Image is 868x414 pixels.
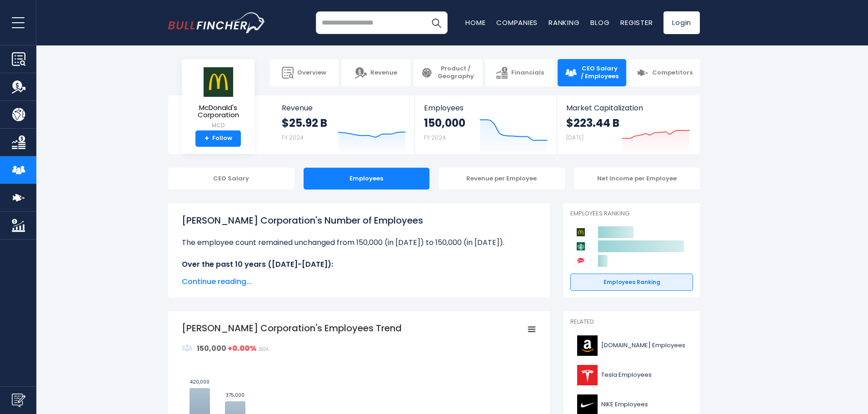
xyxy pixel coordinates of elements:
span: [DOMAIN_NAME] Employees [601,342,685,349]
img: Starbucks Corporation competitors logo [575,240,587,252]
a: Ranking [549,18,579,27]
span: NIKE Employees [601,401,648,409]
b: The highest number of employees [191,270,318,280]
small: [DATE] [566,134,584,141]
a: Market Capitalization $223.44 B [DATE] [557,95,699,154]
a: Revenue $25.92 B FY 2024 [273,95,415,154]
span: Financials [511,69,544,77]
div: CEO Salary [168,168,294,190]
a: Employees Ranking [570,274,693,291]
div: Revenue per Employee [439,168,565,190]
h1: [PERSON_NAME] Corporation's Number of Employees [182,214,536,227]
div: Employees [304,168,430,190]
span: Continue reading... [182,276,536,287]
strong: + [205,135,209,143]
img: graph_employee_icon.svg [182,343,193,354]
small: FY 2024 [424,134,446,141]
b: Over the past 10 years ([DATE]-[DATE]): [182,259,333,269]
span: McDonald's Corporation [189,104,247,119]
span: Product / Geography [436,65,475,80]
strong: + [228,343,257,354]
div: Net Income per Employee [574,168,700,190]
a: Overview [270,59,339,86]
a: Tesla Employees [570,363,693,388]
a: Product / Geography [414,59,482,86]
a: McDonald's Corporation MCD [189,66,248,130]
text: 420,000 [190,379,210,385]
img: Yum! Brands competitors logo [575,255,587,267]
img: McDonald's Corporation competitors logo [575,226,587,238]
a: Competitors [629,59,700,86]
a: Login [663,11,700,34]
a: +Follow [195,130,241,147]
span: Revenue [282,104,406,112]
span: Overview [297,69,326,77]
li: at [PERSON_NAME] Corporation was 420,000 in fiscal year [DATE]. [182,270,536,292]
a: CEO Salary / Employees [558,59,626,86]
a: Revenue [342,59,410,86]
span: Competitors [652,69,693,77]
p: Employees Ranking [570,210,693,218]
small: MCD [189,121,247,130]
span: Revenue [370,69,397,77]
a: [DOMAIN_NAME] Employees [570,333,693,358]
a: Employees 150,000 FY 2024 [415,95,556,154]
img: AMZN logo [576,335,599,356]
p: Related [570,318,693,326]
span: Tesla Employees [601,371,652,379]
span: CEO Salary / Employees [580,65,619,80]
span: 2024 [259,347,269,352]
a: Go to homepage [168,12,266,33]
small: FY 2024 [282,134,304,141]
strong: 150,000 [424,116,465,130]
strong: $223.44 B [566,116,619,130]
strong: 150,000 [197,343,226,354]
img: bullfincher logo [168,12,266,33]
strong: 0.00% [232,343,257,354]
span: Employees [424,104,547,112]
span: Market Capitalization [566,104,690,112]
text: 375,000 [226,392,244,399]
a: Blog [590,18,609,27]
a: Register [620,18,653,27]
a: Home [465,18,485,27]
button: Search [425,11,448,34]
a: Financials [485,59,554,86]
img: TSLA logo [576,365,599,385]
li: The employee count remained unchanged from 150,000 (in [DATE]) to 150,000 (in [DATE]). [182,237,536,248]
tspan: [PERSON_NAME] Corporation's Employees Trend [182,322,402,334]
a: Companies [496,18,538,27]
strong: $25.92 B [282,116,327,130]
